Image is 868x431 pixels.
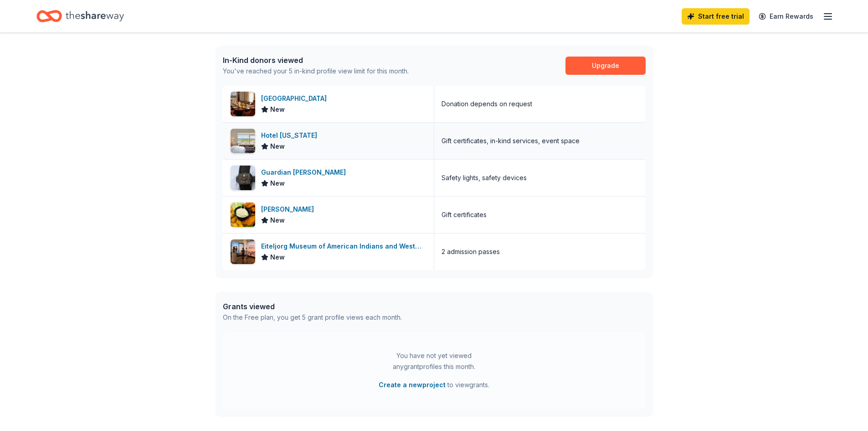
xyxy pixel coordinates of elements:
[231,92,255,116] img: Image for Hotel Roanoke
[231,166,255,190] img: Image for Guardian Angel Device
[261,167,349,178] div: Guardian [PERSON_NAME]
[442,135,580,146] div: Gift certificates, in-kind services, event space
[261,204,318,215] div: [PERSON_NAME]
[682,8,750,25] a: Start free trial
[231,239,255,264] img: Image for Eiteljorg Museum of American Indians and Western Art
[231,129,255,153] img: Image for Hotel Vermont
[261,130,321,141] div: Hotel [US_STATE]
[565,57,646,75] a: Upgrade
[261,241,426,252] div: Eiteljorg Museum of American Indians and Western Art
[270,141,285,152] span: New
[261,93,330,104] div: [GEOGRAPHIC_DATA]
[442,209,487,220] div: Gift certificates
[442,99,532,109] div: Donation depends on request
[223,301,402,312] div: Grants viewed
[223,66,409,77] div: You've reached your 5 in-kind profile view limit for this month.
[36,5,124,27] a: Home
[377,350,491,372] div: You have not yet viewed any grant profiles this month.
[379,379,446,390] button: Create a newproject
[231,203,255,227] img: Image for Muldoon's
[270,178,285,189] span: New
[270,252,285,263] span: New
[270,215,285,226] span: New
[379,379,489,390] span: to view grants .
[223,55,409,66] div: In-Kind donors viewed
[442,246,500,257] div: 2 admission passes
[442,172,527,183] div: Safety lights, safety devices
[223,312,402,323] div: On the Free plan, you get 5 grant profile views each month.
[753,8,819,25] a: Earn Rewards
[270,104,285,115] span: New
